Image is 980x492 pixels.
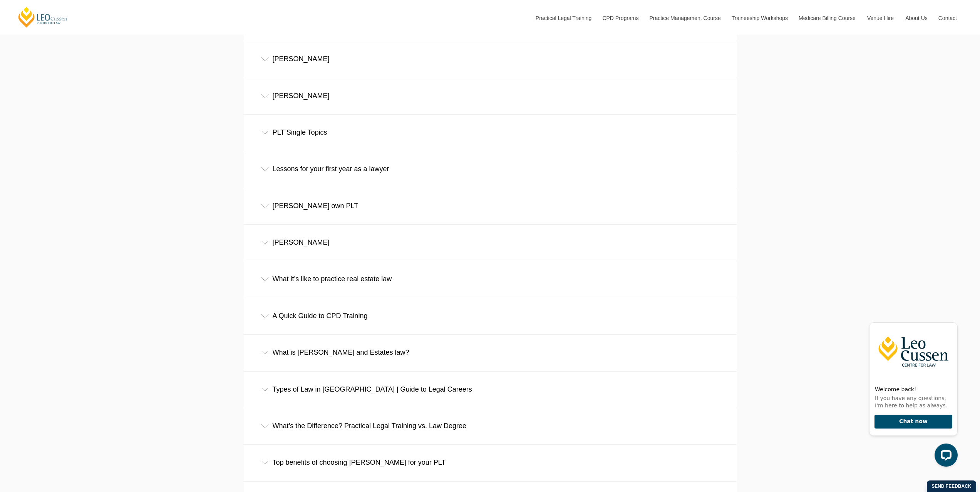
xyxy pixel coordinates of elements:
div: What it’s like to practice real estate law [244,261,737,297]
a: About Us [900,2,933,35]
div: [PERSON_NAME] own PLT [244,188,737,224]
a: Medicare Billing Course [793,2,861,35]
a: Contact [933,2,963,35]
a: [PERSON_NAME] Centre for Law [17,6,69,28]
iframe: LiveChat chat widget [863,309,961,473]
div: What is [PERSON_NAME] and Estates law? [244,335,737,370]
div: Types of Law in [GEOGRAPHIC_DATA] | Guide to Legal Careers [244,372,737,407]
a: CPD Programs [596,2,643,35]
div: [PERSON_NAME] [244,41,737,77]
div: [PERSON_NAME] [244,78,737,114]
div: Top benefits of choosing [PERSON_NAME] for your PLT [244,445,737,480]
div: [PERSON_NAME] [244,225,737,260]
div: PLT Single Topics [244,115,737,150]
a: Practice Management Course [644,2,726,35]
a: Traineeship Workshops [726,2,793,35]
div: Lessons for your first year as a lawyer [244,151,737,187]
div: A Quick Guide to CPD Training [244,298,737,334]
a: Venue Hire [861,2,900,35]
div: What’s the Difference? Practical Legal Training vs. Law Degree [244,408,737,444]
a: Practical Legal Training [530,2,597,35]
